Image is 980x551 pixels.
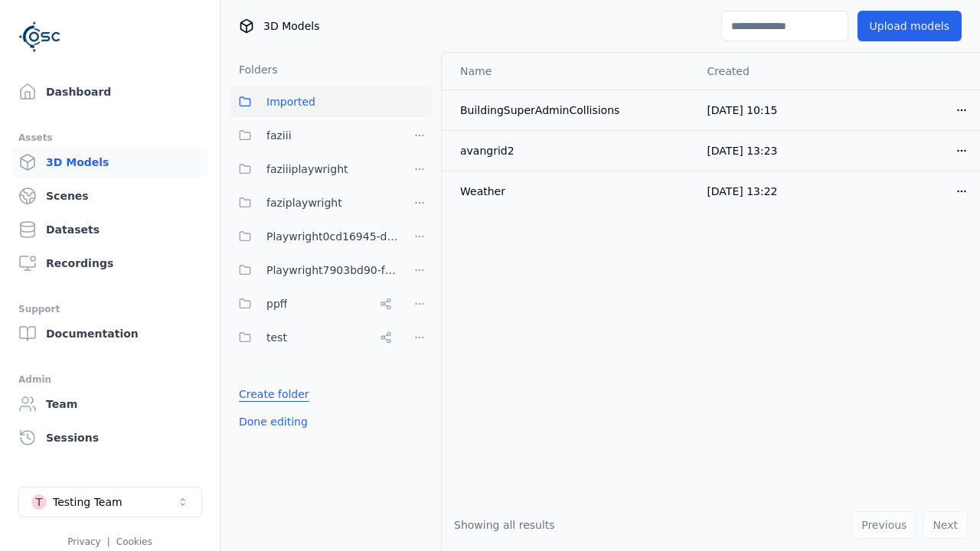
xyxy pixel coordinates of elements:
div: Testing Team [53,494,122,510]
a: Recordings [12,248,207,279]
button: faziplaywright [230,187,398,218]
div: Assets [18,129,201,147]
span: 3D Models [263,18,319,34]
span: [DATE] 13:23 [707,145,777,157]
button: Playwright0cd16945-d24c-45f9-a8ba-c74193e3fd84 [230,221,398,252]
button: test [230,322,398,353]
button: faziiiplaywright [230,154,398,184]
a: 3D Models [12,147,207,178]
span: ppff [266,295,287,313]
h3: Folders [230,62,278,77]
button: faziii [230,120,398,151]
button: Select a workspace [18,487,202,517]
div: T [31,494,47,510]
img: Logo [18,15,61,58]
th: Name [442,53,694,90]
a: Cookies [116,536,152,547]
span: Playwright7903bd90-f1ee-40e5-8689-7a943bbd43ef [266,261,398,279]
a: Scenes [12,181,207,211]
span: test [266,328,287,347]
span: Playwright0cd16945-d24c-45f9-a8ba-c74193e3fd84 [266,227,398,246]
span: faziplaywright [266,194,342,212]
a: Privacy [67,536,100,547]
div: BuildingSuperAdminCollisions [460,103,682,118]
a: Create folder [239,386,309,402]
span: | [107,536,110,547]
a: Documentation [12,318,207,349]
button: Imported [230,86,432,117]
span: faziiiplaywright [266,160,348,178]
div: Weather [460,184,682,199]
span: [DATE] 10:15 [707,104,777,116]
a: Sessions [12,422,207,453]
span: Imported [266,93,315,111]
button: ppff [230,289,398,319]
span: [DATE] 13:22 [707,185,777,197]
div: Admin [18,370,201,389]
div: Support [18,300,201,318]
th: Created [694,53,838,90]
button: Create folder [230,380,318,408]
button: Done editing [230,408,317,435]
a: Dashboard [12,77,207,107]
span: faziii [266,126,292,145]
span: Showing all results [454,519,555,531]
button: Upload models [857,11,962,41]
a: Team [12,389,207,419]
div: avangrid2 [460,143,682,158]
a: Datasets [12,214,207,245]
button: Playwright7903bd90-f1ee-40e5-8689-7a943bbd43ef [230,255,398,285]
